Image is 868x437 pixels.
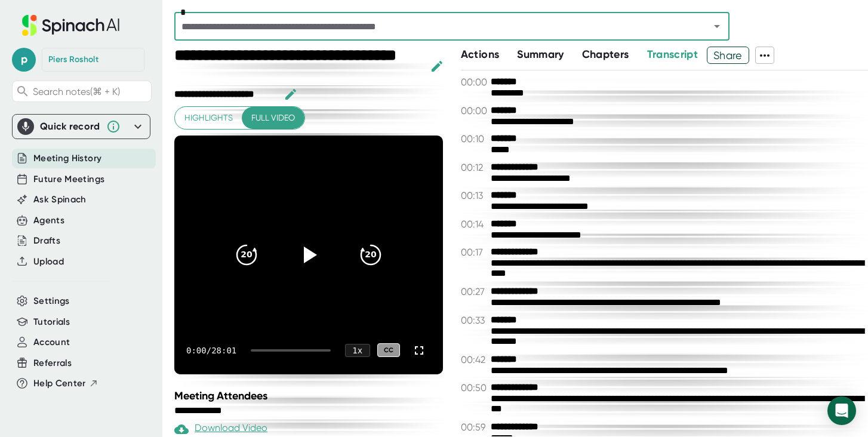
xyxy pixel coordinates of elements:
[33,377,86,390] span: Help Center
[647,47,698,63] button: Transcript
[461,47,499,63] button: Actions
[461,48,499,61] span: Actions
[709,18,725,35] button: Open
[17,115,145,139] div: Quick record
[33,377,99,390] button: Help Center
[647,48,698,61] span: Transcript
[33,315,70,329] button: Tutorials
[175,107,242,129] button: Highlights
[707,47,749,64] button: Share
[186,346,236,355] div: 0:00 / 28:01
[582,47,629,63] button: Chapters
[174,389,446,402] div: Meeting Attendees
[40,121,100,133] div: Quick record
[461,76,488,88] span: 00:00
[461,133,488,144] span: 00:10
[33,294,70,308] button: Settings
[345,344,370,357] div: 1 x
[33,234,60,248] button: Drafts
[461,190,488,201] span: 00:13
[827,396,856,425] div: Open Intercom Messenger
[377,343,400,357] div: CC
[33,86,120,97] span: Search notes (⌘ + K)
[33,152,101,165] button: Meeting History
[184,110,233,125] span: Highlights
[33,336,70,349] button: Account
[461,247,488,258] span: 00:17
[251,110,295,125] span: Full video
[461,286,488,297] span: 00:27
[461,382,488,393] span: 00:50
[33,193,87,207] button: Ask Spinach
[461,105,488,116] span: 00:00
[461,315,488,326] span: 00:33
[33,356,72,370] button: Referrals
[33,214,64,227] button: Agents
[461,354,488,365] span: 00:42
[461,219,488,230] span: 00:14
[33,173,104,186] button: Future Meetings
[461,162,488,173] span: 00:12
[174,422,267,436] div: Download Video
[33,255,64,269] button: Upload
[242,107,304,129] button: Full video
[582,48,629,61] span: Chapters
[48,54,99,65] div: Piers Rosholt
[707,45,749,66] span: Share
[517,47,564,63] button: Summary
[517,48,564,61] span: Summary
[12,48,36,72] span: p
[461,421,488,433] span: 00:59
